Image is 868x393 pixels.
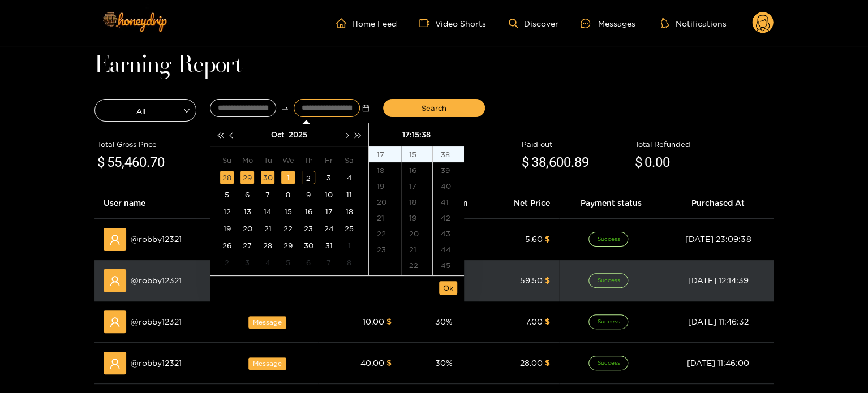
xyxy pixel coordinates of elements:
[386,317,392,326] span: $
[257,254,278,271] td: 2025-11-04
[271,123,284,146] button: Oct
[322,239,336,252] div: 31
[257,151,278,169] th: Tu
[422,102,446,114] span: Search
[342,222,356,235] div: 25
[319,203,339,220] td: 2025-10-17
[520,359,543,367] span: 28.00
[342,188,356,201] div: 11
[302,205,315,218] div: 16
[433,273,464,289] div: 46
[369,241,401,257] div: 23
[509,19,558,28] a: Discover
[386,359,392,367] span: $
[237,203,257,220] td: 2025-10-13
[342,171,356,184] div: 4
[342,239,356,252] div: 1
[217,220,237,237] td: 2025-10-19
[261,239,274,252] div: 28
[688,317,749,326] span: [DATE] 11:46:32
[322,188,336,201] div: 10
[635,152,642,174] span: $
[281,222,295,235] div: 22
[220,222,234,235] div: 19
[363,317,384,326] span: 10.00
[261,188,274,201] div: 7
[360,359,384,367] span: 40.00
[401,257,432,273] div: 22
[298,151,319,169] th: Th
[336,18,352,28] span: home
[298,169,319,186] td: 2025-10-02
[302,222,315,235] div: 23
[217,203,237,220] td: 2025-10-12
[278,186,298,203] td: 2025-10-08
[433,226,464,241] div: 43
[95,102,196,118] span: All
[401,210,432,226] div: 19
[281,104,289,113] span: swap-right
[433,178,464,194] div: 40
[339,254,359,271] td: 2025-11-08
[217,169,237,186] td: 2025-09-28
[581,17,635,30] div: Messages
[339,237,359,254] td: 2025-11-01
[217,151,237,169] th: Su
[257,186,278,203] td: 2025-10-07
[435,359,453,367] span: 30 %
[635,139,771,150] div: Total Refunded
[107,154,147,170] span: 55,460
[401,162,432,178] div: 16
[248,316,286,329] span: Message
[401,226,432,241] div: 20
[369,194,401,210] div: 20
[339,203,359,220] td: 2025-10-18
[401,273,432,289] div: 23
[319,169,339,186] td: 2025-10-03
[663,188,774,219] th: Purchased At
[401,194,432,210] div: 18
[319,151,339,169] th: Fr
[131,233,182,245] span: @ robby12321
[401,178,432,194] div: 17
[522,152,529,174] span: $
[240,205,254,218] div: 13
[131,316,182,328] span: @ robby12321
[433,162,464,178] div: 39
[281,239,295,252] div: 29
[401,241,432,257] div: 21
[588,273,628,288] span: Success
[433,257,464,273] div: 45
[278,220,298,237] td: 2025-10-22
[545,317,550,326] span: $
[281,104,289,113] span: to
[278,237,298,254] td: 2025-10-29
[369,226,401,241] div: 22
[220,171,234,184] div: 28
[131,357,182,369] span: @ robby12321
[97,139,233,150] div: Total Gross Price
[685,235,751,243] span: [DATE] 23:09:38
[339,186,359,203] td: 2025-10-11
[339,151,359,169] th: Sa
[109,275,121,287] span: user
[545,276,550,284] span: $
[319,186,339,203] td: 2025-10-10
[439,281,457,295] button: Ok
[298,237,319,254] td: 2025-10-30
[525,235,543,243] span: 5.60
[109,317,121,328] span: user
[261,205,274,218] div: 14
[220,205,234,218] div: 12
[319,254,339,271] td: 2025-11-07
[94,58,774,74] h1: Earning Report
[339,169,359,186] td: 2025-10-04
[383,99,485,117] button: Search
[220,256,234,269] div: 2
[278,169,298,186] td: 2025-10-01
[298,203,319,220] td: 2025-10-16
[281,171,295,184] div: 1
[369,162,401,178] div: 18
[237,186,257,203] td: 2025-10-06
[237,151,257,169] th: Mo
